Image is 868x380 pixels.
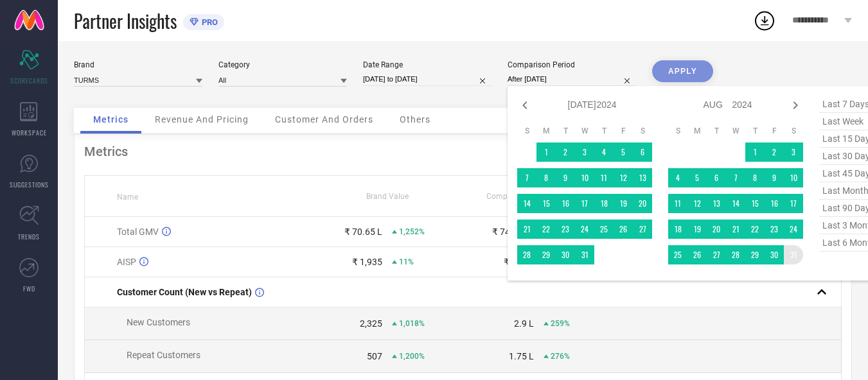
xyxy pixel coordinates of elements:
span: Name [117,193,138,202]
td: Sun Jul 21 2024 [517,220,536,239]
td: Sun Aug 18 2024 [668,220,687,239]
td: Sat Aug 17 2024 [784,194,803,213]
td: Wed Aug 07 2024 [726,168,745,187]
div: ₹ 1,935 [352,257,382,267]
td: Wed Jul 17 2024 [575,194,594,213]
td: Wed Jul 03 2024 [575,142,594,162]
span: Customer And Orders [275,114,373,125]
td: Thu Aug 08 2024 [745,168,765,187]
td: Fri Aug 09 2024 [765,168,784,187]
span: 1,200% [399,352,425,361]
td: Sat Jul 06 2024 [633,142,652,162]
span: WORKSPACE [12,128,47,137]
div: Comparison Period [508,60,636,69]
td: Thu Jul 11 2024 [594,168,614,187]
td: Wed Jul 10 2024 [575,168,594,187]
div: 1.75 L [509,351,534,361]
td: Mon Aug 26 2024 [687,245,707,264]
td: Tue Aug 27 2024 [707,245,726,264]
input: Select comparison period [508,73,636,86]
td: Fri Jul 19 2024 [614,194,633,213]
td: Sun Jul 28 2024 [517,245,536,264]
td: Sat Aug 31 2024 [784,245,803,264]
div: Date Range [363,60,492,69]
td: Mon Aug 05 2024 [687,168,707,187]
span: SUGGESTIONS [10,180,49,189]
td: Mon Aug 19 2024 [687,220,707,239]
td: Tue Aug 13 2024 [707,194,726,213]
div: 2.9 L [514,318,534,329]
span: 259% [551,319,570,328]
th: Tuesday [707,126,726,136]
th: Wednesday [726,126,745,136]
span: Metrics [93,114,128,125]
span: 1,018% [399,319,425,328]
td: Tue Aug 06 2024 [707,168,726,187]
div: Open download list [753,9,776,32]
th: Tuesday [556,126,575,136]
td: Wed Aug 14 2024 [726,194,745,213]
td: Fri Jul 05 2024 [614,142,633,162]
span: Competitors Value [486,192,551,201]
td: Sun Aug 11 2024 [668,194,687,213]
th: Monday [687,126,707,136]
td: Thu Jul 18 2024 [594,194,614,213]
td: Mon Jul 08 2024 [536,168,556,187]
td: Mon Jul 15 2024 [536,194,556,213]
td: Fri Aug 30 2024 [765,245,784,264]
td: Thu Aug 22 2024 [745,220,765,239]
td: Wed Aug 21 2024 [726,220,745,239]
span: 11% [399,257,414,266]
td: Mon Jul 22 2024 [536,220,556,239]
span: SCORECARDS [10,76,48,85]
th: Monday [536,126,556,136]
span: FWD [23,284,35,293]
td: Mon Jul 29 2024 [536,245,556,264]
td: Fri Aug 23 2024 [765,220,784,239]
td: Fri Aug 16 2024 [765,194,784,213]
td: Sat Jul 20 2024 [633,194,652,213]
div: Metrics [84,144,842,159]
td: Sun Aug 04 2024 [668,168,687,187]
th: Wednesday [575,126,594,136]
td: Sat Aug 03 2024 [784,142,803,162]
span: Revenue And Pricing [155,114,249,125]
td: Sat Aug 10 2024 [784,168,803,187]
td: Mon Aug 12 2024 [687,194,707,213]
td: Thu Jul 25 2024 [594,220,614,239]
td: Thu Aug 01 2024 [745,142,765,162]
th: Sunday [517,126,536,136]
td: Sun Aug 25 2024 [668,245,687,264]
td: Tue Jul 16 2024 [556,194,575,213]
div: Category [218,60,347,69]
div: Next month [788,98,803,113]
td: Wed Aug 28 2024 [726,245,745,264]
td: Fri Jul 12 2024 [614,168,633,187]
span: New Customers [127,317,190,327]
th: Saturday [784,126,803,136]
span: Brand Value [366,192,409,201]
div: ₹ 70.65 L [344,227,382,237]
td: Fri Jul 26 2024 [614,220,633,239]
td: Thu Aug 29 2024 [745,245,765,264]
span: PRO [199,17,218,27]
th: Friday [765,126,784,136]
div: ₹ 74.64 Cr [492,227,534,237]
span: AISP [117,257,136,267]
td: Wed Jul 24 2024 [575,220,594,239]
span: 1,252% [399,227,425,236]
div: Previous month [517,98,533,113]
input: Select date range [363,73,492,86]
th: Thursday [745,126,765,136]
td: Thu Jul 04 2024 [594,142,614,162]
th: Sunday [668,126,687,136]
td: Sun Jul 14 2024 [517,194,536,213]
div: Brand [74,60,202,69]
td: Wed Jul 31 2024 [575,245,594,264]
td: Tue Aug 20 2024 [707,220,726,239]
td: Mon Jul 01 2024 [536,142,556,162]
span: Total GMV [117,227,159,237]
td: Tue Jul 30 2024 [556,245,575,264]
span: Others [400,114,430,125]
div: 507 [367,351,382,361]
